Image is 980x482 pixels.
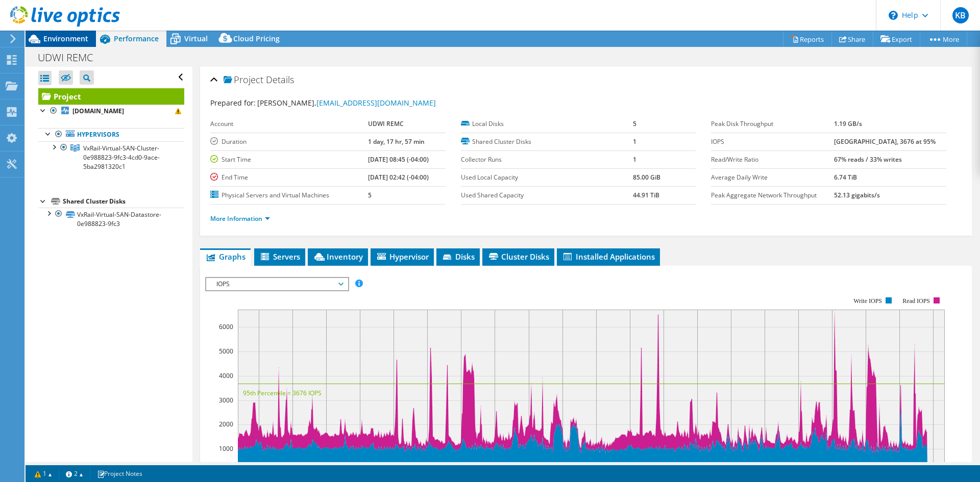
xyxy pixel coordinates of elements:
[219,444,233,453] text: 1000
[461,190,633,200] label: Used Shared Capacity
[38,208,184,230] a: VxRail-Virtual-SAN-Datastore-0e988823-9fc3
[184,34,208,43] span: Virtual
[313,251,363,262] span: Inventory
[562,251,655,262] span: Installed Applications
[219,322,233,331] text: 6000
[711,155,834,165] label: Read/Write Ratio
[834,155,902,164] b: 67% reads / 33% writes
[233,34,280,43] span: Cloud Pricing
[368,173,429,182] b: [DATE] 02:42 (-04:00)
[368,137,425,146] b: 1 day, 17 hr, 57 min
[368,119,404,128] b: UDWI REMC
[903,297,930,305] text: Read IOPS
[243,389,322,397] text: 95th Percentile = 3676 IOPS
[219,396,233,404] text: 3000
[316,98,436,108] a: [EMAIL_ADDRESS][DOMAIN_NAME]
[43,34,88,43] span: Environment
[259,251,300,262] span: Servers
[114,34,159,43] span: Performance
[834,137,936,146] b: [GEOGRAPHIC_DATA], 3676 at 95%
[711,172,834,183] label: Average Daily Write
[210,155,368,165] label: Start Time
[38,88,184,105] a: Project
[368,191,372,199] b: 5
[376,251,429,262] span: Hypervisor
[633,119,636,128] b: 5
[205,251,246,262] span: Graphs
[461,155,633,165] label: Collector Runs
[219,371,233,380] text: 4000
[38,105,184,118] a: [DOMAIN_NAME]
[873,31,920,47] a: Export
[920,31,967,47] a: More
[711,137,834,147] label: IOPS
[38,128,184,141] a: Hypervisors
[219,347,233,356] text: 5000
[219,420,233,428] text: 2000
[28,467,59,480] a: 1
[224,75,263,85] span: Project
[442,251,475,262] span: Disks
[461,119,633,129] label: Local Disks
[90,467,150,480] a: Project Notes
[38,141,184,173] a: VxRail-Virtual-SAN-Cluster-0e988823-9fc3-4cd0-9ace-5ba2981320c1
[461,172,633,183] label: Used Local Capacity
[711,119,834,129] label: Peak Disk Throughput
[210,119,368,129] label: Account
[889,11,898,20] svg: \n
[368,155,429,164] b: [DATE] 08:45 (-04:00)
[72,107,124,115] b: [DOMAIN_NAME]
[633,191,659,199] b: 44.91 TiB
[831,31,873,47] a: Share
[633,173,660,182] b: 85.00 GiB
[63,195,184,208] div: Shared Cluster Disks
[83,144,160,171] span: VxRail-Virtual-SAN-Cluster-0e988823-9fc3-4cd0-9ace-5ba2981320c1
[633,137,636,146] b: 1
[210,214,270,223] a: More Information
[461,137,633,147] label: Shared Cluster Disks
[210,190,368,200] label: Physical Servers and Virtual Machines
[633,155,636,164] b: 1
[33,52,109,63] h1: UDWI REMC
[257,98,436,108] span: [PERSON_NAME],
[211,278,342,290] span: IOPS
[834,119,862,128] b: 1.19 GB/s
[210,172,368,183] label: End Time
[59,467,90,480] a: 2
[834,173,857,182] b: 6.74 TiB
[783,31,832,47] a: Reports
[210,137,368,147] label: Duration
[487,251,549,262] span: Cluster Disks
[853,297,882,305] text: Write IOPS
[834,191,880,199] b: 52.13 gigabits/s
[952,7,969,23] span: KB
[210,98,256,108] label: Prepared for:
[711,190,834,200] label: Peak Aggregate Network Throughput
[266,73,294,86] span: Details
